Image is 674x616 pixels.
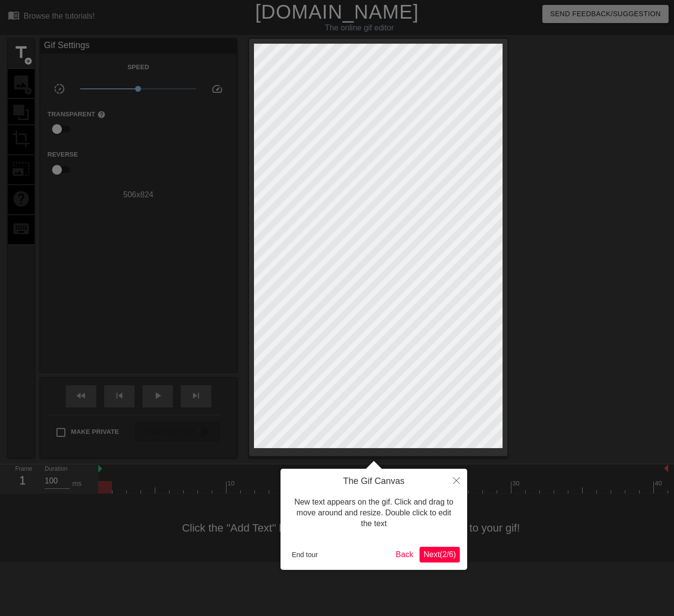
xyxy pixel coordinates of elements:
h4: The Gif Canvas [288,476,460,487]
button: End tour [288,547,322,562]
button: Back [392,547,418,562]
span: Next ( 2 / 6 ) [423,550,456,559]
div: New text appears on the gif. Click and drag to move around and resize. Double click to edit the text [288,487,460,539]
button: Close [446,469,467,491]
button: Next [420,547,460,562]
